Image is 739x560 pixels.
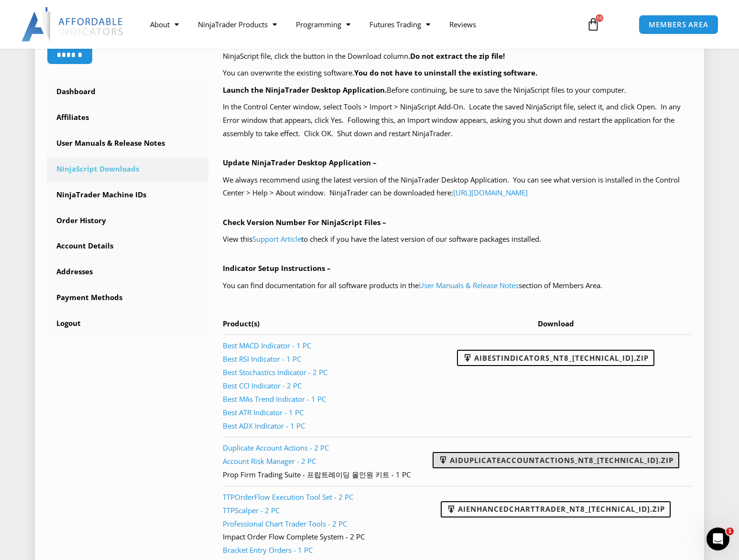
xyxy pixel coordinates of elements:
[47,259,208,284] a: Addresses
[223,341,311,350] a: Best MACD Indicator - 1 PC
[223,173,693,200] p: We always recommend using the latest version of the NinjaTrader Desktop Application. You can see ...
[726,528,734,535] span: 1
[360,13,440,35] a: Futures Trading
[572,11,614,38] a: 16
[223,506,280,515] a: TTPScalper - 2 PC
[706,528,729,550] iframe: Intercom live chat
[223,354,301,364] a: Best RSI Indicator - 1 PC
[223,443,329,452] a: Duplicate Account Actions - 2 PC
[223,394,326,404] a: Best MAs Trend Indicator - 1 PC
[223,492,353,502] a: TTPOrderFlow Execution Tool Set - 2 PC
[223,263,331,273] b: Indicator Setup Instructions –
[223,85,387,95] b: Launch the NinjaTrader Desktop Application.
[453,188,528,197] a: [URL][DOMAIN_NAME]
[223,233,693,246] p: View this to check if you have the latest version of our software packages installed.
[223,100,693,140] p: In the Control Center window, select Tools > Import > NinjaScript Add-On. Locate the saved NinjaS...
[223,367,327,377] a: Best Stochastics Indicator - 2 PC
[223,421,305,431] a: Best ADX Indicator - 1 PC
[47,79,208,104] a: Dashboard
[188,13,286,35] a: NinjaTrader Products
[639,15,718,34] a: MEMBERS AREA
[223,66,693,80] p: You can overwrite the existing software.
[252,234,301,244] a: Support Article
[433,452,679,468] a: AIDuplicateAccountActions_NT8_[TECHNICAL_ID].zip
[538,319,574,328] span: Download
[223,519,347,528] a: Professional Chart Trader Tools - 2 PC
[223,456,316,466] a: Account Risk Manager - 2 PC
[410,51,505,61] b: Do not extract the zip file!
[223,84,693,97] p: Before continuing, be sure to save the NinjaScript files to your computer.
[47,157,208,182] a: NinjaScript Downloads
[596,14,603,22] span: 16
[286,13,360,35] a: Programming
[47,285,208,310] a: Payment Methods
[223,158,377,167] b: Update NinjaTrader Desktop Application –
[223,437,427,486] td: Prop Firm Trading Suite - 프랍트레이딩 올인원 키트 - 1 PC
[47,131,208,156] a: User Manuals & Release Notes
[419,280,519,290] a: User Manuals & Release Notes
[223,319,260,328] span: Product(s)
[457,350,654,366] a: AIBestIndicators_NT8_[TECHNICAL_ID].zip
[22,7,124,42] img: LogoAI | Affordable Indicators – NinjaTrader
[47,234,208,258] a: Account Details
[223,408,304,417] a: Best ATR Indicator - 1 PC
[223,279,693,292] p: You can find documentation for all software products in the section of Members Area.
[47,208,208,233] a: Order History
[440,13,486,35] a: Reviews
[47,79,208,335] nav: Account pages
[223,36,693,63] p: Your purchased products with available NinjaScript downloads are listed in the table below, at th...
[223,545,313,555] a: Bracket Entry Orders - 1 PC
[354,68,537,77] b: You do not have to uninstall the existing software.
[47,311,208,336] a: Logout
[47,105,208,130] a: Affiliates
[223,381,302,390] a: Best CCI Indicator - 2 PC
[141,13,576,35] nav: Menu
[649,21,708,28] span: MEMBERS AREA
[141,13,188,35] a: About
[47,183,208,207] a: NinjaTrader Machine IDs
[223,217,386,227] b: Check Version Number For NinjaScript Files –
[441,501,671,517] a: AIEnhancedChartTrader_NT8_[TECHNICAL_ID].zip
